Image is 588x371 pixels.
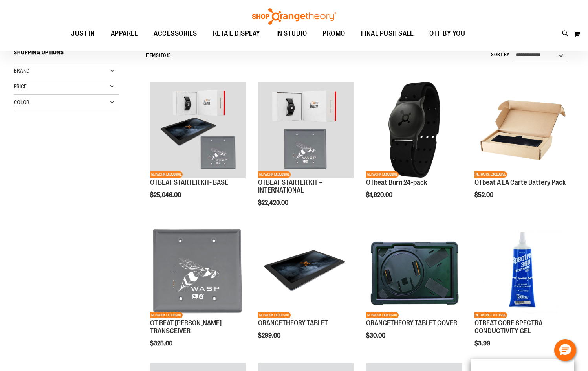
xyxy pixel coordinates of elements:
span: $3.99 [474,340,491,347]
span: PROMO [322,25,345,42]
a: OTbeat Burn 24-pack [366,178,427,186]
span: NETWORK EXCLUSIVE [366,171,399,178]
a: PROMO [315,25,353,43]
span: NETWORK EXCLUSIVE [258,171,291,178]
div: product [362,219,466,359]
a: OTBEAT STARTER KIT – INTERNATIONAL [258,178,322,194]
span: $299.00 [258,332,282,339]
span: APPAREL [111,25,138,42]
div: product [254,219,358,359]
div: product [471,78,574,219]
span: $25,046.00 [150,191,182,198]
img: Shop Orangetheory [251,8,337,25]
span: NETWORK EXCLUSIVE [150,171,183,178]
span: NETWORK EXCLUSIVE [150,312,183,318]
span: RETAIL DISPLAY [213,25,260,42]
span: OTF BY YOU [429,25,465,42]
a: APPAREL [103,25,146,43]
a: OTBEAT CORE SPECTRA CONDUCTIVITY GELNETWORK EXCLUSIVE [474,222,570,320]
span: ACCESSORIES [154,25,197,42]
a: OTbeat Burn 24-packNETWORK EXCLUSIVE [366,82,462,179]
a: ORANGETHEORY TABLET [258,319,328,327]
a: OTF BY YOU [421,25,473,43]
img: OTBEAT CORE SPECTRA CONDUCTIVITY GEL [474,222,570,318]
div: product [146,219,250,367]
img: OTbeat Burn 24-pack [366,82,462,178]
img: OTBEAT STARTER KIT- BASE [150,82,246,178]
span: Brand [14,68,29,74]
a: IN STUDIO [268,25,315,42]
a: OTBEAT STARTER KIT – INTERNATIONALNETWORK EXCLUSIVE [258,82,354,179]
span: FINAL PUSH SALE [361,25,414,42]
a: RETAIL DISPLAY [205,25,268,43]
a: OT BEAT [PERSON_NAME] TRANSCEIVER [150,319,222,335]
span: $52.00 [474,191,495,198]
div: product [471,219,574,367]
span: NETWORK EXCLUSIVE [258,312,291,318]
img: Product image for ORANGETHEORY TABLET COVER [366,222,462,318]
img: Product image for ORANGETHEORY TABLET [258,222,354,318]
span: NETWORK EXCLUSIVE [474,171,507,178]
h2: Items to [146,50,171,62]
div: product [362,78,466,219]
img: Product image for OTbeat A LA Carte Battery Pack [474,82,570,178]
a: JUST IN [63,25,103,43]
a: FINAL PUSH SALE [353,25,422,43]
span: Price [14,83,27,90]
a: OTBEAT STARTER KIT- BASE [150,178,228,186]
div: product [146,78,250,219]
span: 1 [159,53,161,58]
a: OTBEAT CORE SPECTRA CONDUCTIVITY GEL [474,319,542,335]
span: $30.00 [366,332,387,339]
span: JUST IN [71,25,95,42]
span: $22,420.00 [258,199,289,206]
a: Product image for OT BEAT POE TRANSCEIVERNETWORK EXCLUSIVE [150,222,246,320]
strong: Shopping Options [14,46,119,63]
img: OTBEAT STARTER KIT – INTERNATIONAL [258,82,354,178]
button: Hello, have a question? Let’s chat. [554,339,576,361]
a: OTBEAT STARTER KIT- BASENETWORK EXCLUSIVE [150,82,246,179]
label: Sort By [491,51,510,58]
span: NETWORK EXCLUSIVE [474,312,507,318]
a: Product image for ORANGETHEORY TABLETNETWORK EXCLUSIVE [258,222,354,320]
a: Product image for ORANGETHEORY TABLET COVERNETWORK EXCLUSIVE [366,222,462,320]
a: ORANGETHEORY TABLET COVER [366,319,457,327]
span: $1,920.00 [366,191,394,198]
img: Product image for OT BEAT POE TRANSCEIVER [150,222,246,318]
span: IN STUDIO [276,25,307,42]
span: Color [14,99,29,105]
div: product [254,78,358,226]
a: Product image for OTbeat A LA Carte Battery PackNETWORK EXCLUSIVE [474,82,570,179]
a: OTbeat A LA Carte Battery Pack [474,178,566,186]
span: NETWORK EXCLUSIVE [366,312,399,318]
span: $325.00 [150,340,174,347]
a: ACCESSORIES [146,25,205,43]
span: 15 [167,53,171,58]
